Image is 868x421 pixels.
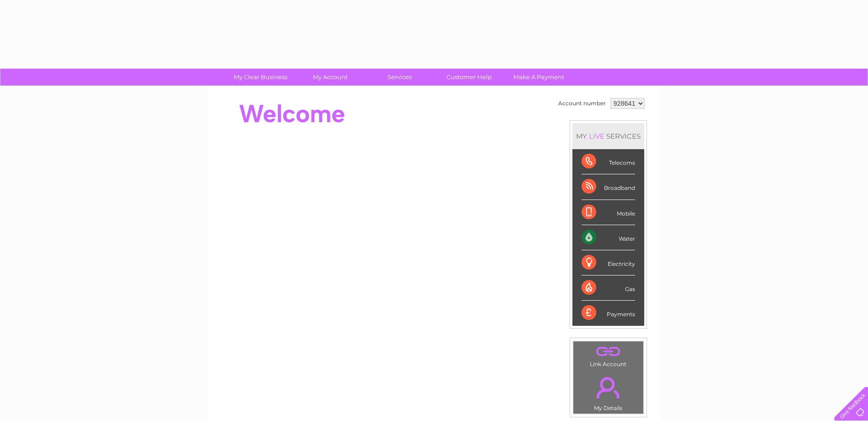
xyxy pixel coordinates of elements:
a: Customer Help [431,69,507,86]
a: . [576,344,641,360]
div: Water [582,225,635,250]
div: MY SERVICES [572,123,644,149]
td: My Details [573,369,644,414]
a: Services [362,69,437,86]
td: Link Account [573,341,644,370]
div: Telecoms [582,149,635,174]
div: Gas [582,275,635,301]
div: Electricity [582,250,635,275]
a: My Account [292,69,368,86]
a: My Clear Business [223,69,298,86]
a: Make A Payment [501,69,577,86]
div: Payments [582,301,635,325]
div: Mobile [582,200,635,225]
a: . [576,372,641,404]
div: Broadband [582,174,635,200]
div: LIVE [587,132,606,140]
td: Account number [556,96,608,111]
